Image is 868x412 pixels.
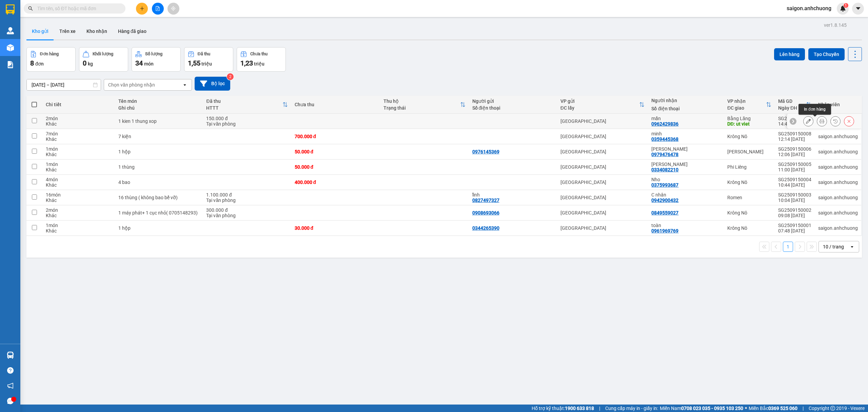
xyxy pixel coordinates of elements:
[46,162,112,167] div: 1 món
[651,106,721,111] div: Số điện thoại
[118,118,199,124] div: 1 kien 1 thung xop
[108,81,155,88] div: Chọn văn phòng nhận
[824,21,847,29] div: ver 1.8.145
[768,406,797,411] strong: 0369 525 060
[46,116,112,121] div: 2 món
[46,167,112,172] div: Khác
[26,47,76,72] button: Đơn hàng8đơn
[40,52,59,56] div: Đơn hàng
[7,44,14,51] img: warehouse-icon
[818,164,858,170] div: saigon.anhchuong
[195,77,230,91] button: Bộ lọc
[745,407,747,410] span: ⚪️
[798,104,831,115] div: In đơn hàng
[778,131,811,136] div: SG2509150008
[560,195,645,200] div: [GEOGRAPHIC_DATA]
[46,192,112,198] div: 16 món
[144,61,154,67] span: món
[651,177,721,182] div: Nho
[727,134,771,139] div: Krông Nô
[46,152,112,157] div: Khác
[818,225,858,231] div: saigon.anhchuong
[206,213,288,218] div: Tại văn phòng
[184,47,233,72] button: Đã thu1,55 triệu
[778,146,811,152] div: SG2509150006
[46,146,112,152] div: 1 món
[727,105,766,111] div: ĐC giao
[135,59,143,67] span: 34
[295,134,377,139] div: 700.000 đ
[560,210,645,216] div: [GEOGRAPHIC_DATA]
[803,116,813,126] div: Sửa đơn hàng
[565,406,594,411] strong: 1900 633 818
[295,149,377,154] div: 50.000 đ
[295,102,377,107] div: Chưa thu
[778,121,811,127] div: 14:49 [DATE]
[81,23,113,39] button: Kho nhận
[852,3,864,15] button: caret-down
[778,167,811,172] div: 11:00 [DATE]
[560,180,645,185] div: [GEOGRAPHIC_DATA]
[599,405,600,412] span: |
[7,367,14,374] span: question-circle
[557,96,648,114] th: Toggle SortBy
[472,210,499,216] div: 0908693066
[206,192,288,198] div: 1.100.000 đ
[651,210,678,216] div: 0849559027
[472,105,554,111] div: Số điện thoại
[118,105,199,111] div: Ghi chú
[727,98,766,104] div: VP nhận
[778,223,811,228] div: SG2509150001
[783,242,793,252] button: 1
[651,121,678,127] div: 0962429836
[7,352,14,359] img: warehouse-icon
[681,406,743,411] strong: 0708 023 035 - 0935 103 250
[818,149,858,154] div: saigon.anhchuong
[778,177,811,182] div: SG2509150004
[26,23,54,39] button: Kho gửi
[560,105,639,111] div: ĐC lấy
[7,398,14,404] span: message
[188,59,200,67] span: 1,55
[651,146,721,152] div: Linh
[118,134,199,139] div: 7 kiện
[727,116,771,121] div: Bằng Lăng
[651,182,678,188] div: 0375993687
[46,177,112,182] div: 4 món
[167,3,179,15] button: aim
[182,82,188,88] svg: open
[83,59,86,67] span: 0
[46,102,112,107] div: Chi tiết
[132,47,181,72] button: Số lượng34món
[295,180,377,185] div: 400.000 đ
[749,405,797,412] span: Miền Bắc
[778,116,811,121] div: SG2509150009
[778,105,806,111] div: Ngày ĐH
[380,96,469,114] th: Toggle SortBy
[35,61,44,67] span: đơn
[818,210,858,216] div: saigon.anhchuong
[46,223,112,228] div: 1 món
[37,5,117,12] input: Tìm tên, số ĐT hoặc mã đơn
[118,225,199,231] div: 1 hộp
[560,118,645,124] div: [GEOGRAPHIC_DATA]
[472,192,554,198] div: lĩnh
[118,210,199,216] div: 1 máy phát+ 1 cục nhỏ( 0705148293)
[560,164,645,170] div: [GEOGRAPHIC_DATA]
[651,223,721,228] div: toàn
[206,121,288,127] div: Tại văn phòng
[651,198,678,203] div: 0942900432
[778,162,811,167] div: SG2509150005
[118,180,199,185] div: 4 bao
[118,98,199,104] div: Tên món
[7,27,14,34] img: warehouse-icon
[88,61,93,67] span: kg
[727,164,771,170] div: Phi Liêng
[778,192,811,198] div: SG2509150003
[532,405,594,412] span: Hỗ trợ kỹ thuật:
[774,48,805,60] button: Lên hàng
[30,59,34,67] span: 8
[140,6,144,11] span: plus
[560,134,645,139] div: [GEOGRAPHIC_DATA]
[203,96,291,114] th: Toggle SortBy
